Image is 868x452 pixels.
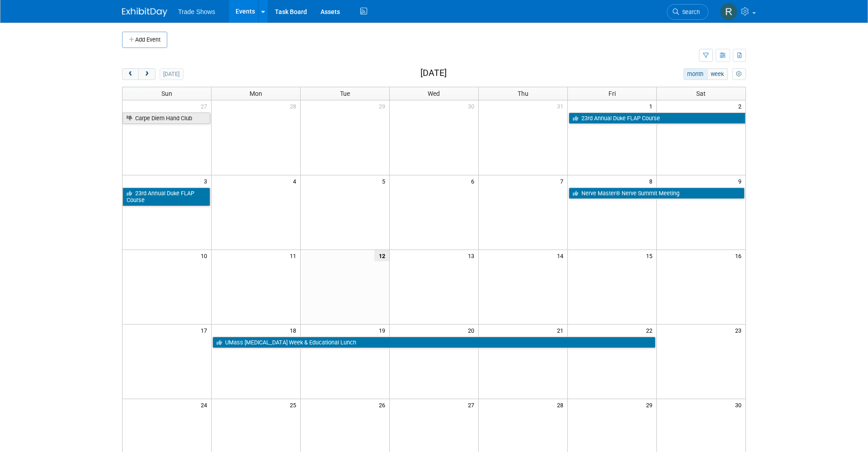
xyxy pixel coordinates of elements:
img: Rachel Murphy [720,3,737,20]
span: 7 [559,175,567,187]
span: 18 [289,325,300,336]
button: month [684,68,708,80]
span: 5 [381,175,389,187]
span: 30 [467,100,478,112]
span: Thu [518,90,528,97]
span: 26 [378,399,389,410]
span: Fri [609,90,616,97]
a: UMass [MEDICAL_DATA] Week & Educational Lunch [212,337,655,348]
span: 19 [378,325,389,336]
span: 20 [467,325,478,336]
i: Personalize Calendar [736,71,742,77]
button: prev [122,68,139,80]
span: 17 [200,325,211,336]
span: Wed [428,90,440,97]
button: next [138,68,155,80]
span: 27 [467,399,478,410]
span: 6 [470,175,478,187]
span: 4 [292,175,300,187]
a: Search [667,4,708,20]
button: Add Event [122,32,167,48]
a: Nerve Master® Nerve Summit Meeting [569,188,745,199]
span: 28 [289,100,300,112]
button: week [707,68,728,80]
span: Tue [340,90,350,97]
button: myCustomButton [732,68,746,80]
span: 25 [289,399,300,410]
span: 12 [374,250,389,261]
span: 27 [200,100,211,112]
span: 3 [203,175,211,187]
span: 11 [289,250,300,261]
a: Carpe Diem Hand Club [123,113,210,124]
h2: [DATE] [420,68,447,78]
button: [DATE] [160,68,184,80]
span: 14 [556,250,567,261]
span: Sun [161,90,172,97]
a: 23rd Annual Duke FLAP Course [569,113,745,124]
span: 10 [200,250,211,261]
span: 31 [556,100,567,112]
span: 30 [734,399,745,410]
span: 9 [737,175,745,187]
span: 28 [556,399,567,410]
span: 13 [467,250,478,261]
span: Trade Shows [178,8,215,15]
span: 21 [556,325,567,336]
span: Sat [696,90,706,97]
span: 29 [645,399,656,410]
span: 16 [734,250,745,261]
span: 23 [734,325,745,336]
a: 23rd Annual Duke FLAP Course [123,188,210,206]
span: 29 [378,100,389,112]
span: 15 [645,250,656,261]
span: 1 [648,100,656,112]
span: 24 [200,399,211,410]
span: Search [679,9,700,15]
span: 8 [648,175,656,187]
span: Mon [250,90,262,97]
span: 22 [645,325,656,336]
span: 2 [737,100,745,112]
img: ExhibitDay [122,8,167,17]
